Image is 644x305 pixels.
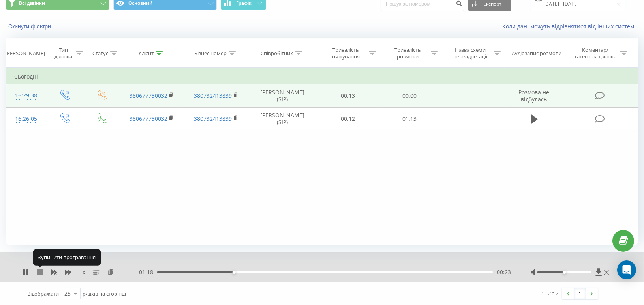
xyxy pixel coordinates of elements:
span: - 01:18 [137,268,157,276]
div: Статус [92,50,108,57]
td: 00:00 [379,84,440,107]
div: Бізнес номер [194,50,227,57]
button: Скинути фільтри [6,23,55,30]
div: Accessibility label [233,271,236,274]
td: [PERSON_NAME] (SIP) [248,107,317,130]
td: 00:13 [317,84,379,107]
div: Клієнт [139,50,154,57]
span: 00:23 [497,268,511,276]
div: Тип дзвінка [53,47,74,60]
a: 380732413839 [194,92,232,99]
span: рядків на сторінці [83,290,126,297]
div: 25 [64,290,71,298]
span: Розмова не відбулась [519,88,550,103]
span: Відображати [27,290,59,297]
div: Зупинити програвання [33,249,101,265]
div: Назва схеми переадресації [449,47,492,60]
td: [PERSON_NAME] (SIP) [248,84,317,107]
a: 380732413839 [194,115,232,122]
div: Співробітник [261,50,293,57]
div: Open Intercom Messenger [617,260,636,279]
div: Коментар/категорія дзвінка [572,47,618,60]
div: Тривалість очікування [325,47,367,60]
a: 380677730032 [130,92,167,99]
td: 01:13 [379,107,440,130]
div: [PERSON_NAME] [5,50,45,57]
a: 380677730032 [130,115,167,122]
div: Аудіозапис розмови [512,50,561,57]
span: 1 x [79,268,85,276]
div: 16:26:05 [14,111,38,127]
div: Accessibility label [563,271,566,274]
a: Коли дані можуть відрізнятися вiд інших систем [502,22,638,30]
span: Графік [236,0,252,6]
a: 1 [574,288,586,299]
div: 16:29:38 [14,88,38,103]
div: Тривалість розмови [387,47,429,60]
td: 00:12 [317,107,379,130]
td: Сьогодні [6,69,638,84]
div: 1 - 2 з 2 [541,289,558,297]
